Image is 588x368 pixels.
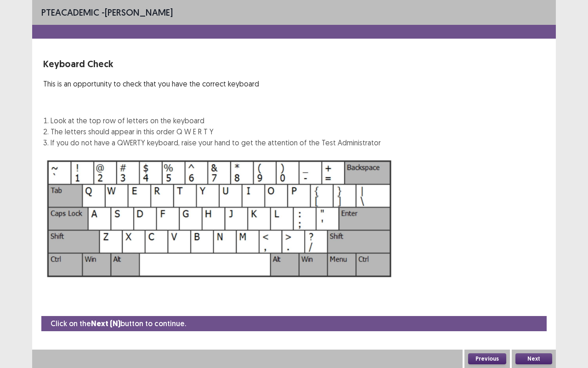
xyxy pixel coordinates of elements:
img: Keyboard Image [43,155,396,282]
button: Previous [468,353,506,364]
p: Click on the button to continue. [51,318,186,329]
li: If you do not have a QWERTY keyboard, raise your hand to get the attention of the Test Administrator [51,137,381,148]
p: - [PERSON_NAME] [41,6,173,19]
p: Keyboard Check [43,57,381,71]
strong: Next (N) [91,319,120,328]
span: PTE academic [41,6,99,18]
button: Next [515,353,552,364]
p: This is an opportunity to check that you have the correct keyboard [43,78,381,89]
li: The letters should appear in this order Q W E R T Y [51,126,381,137]
li: Look at the top row of letters on the keyboard [51,115,381,126]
